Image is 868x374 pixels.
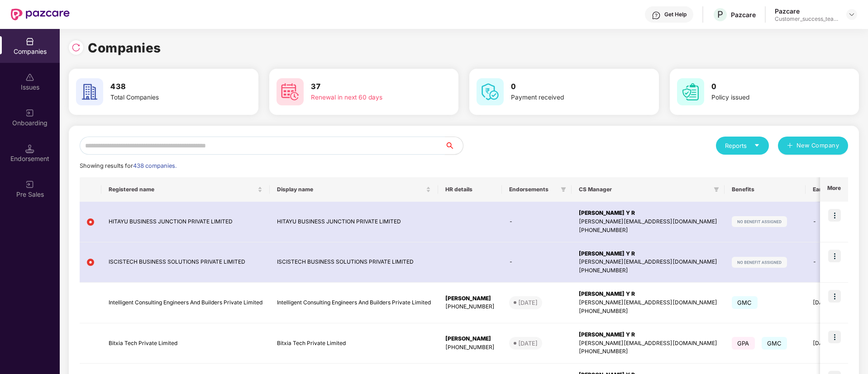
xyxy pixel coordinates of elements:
div: [PHONE_NUMBER] [579,226,717,235]
div: Get Help [664,11,687,18]
td: Intelligent Consulting Engineers And Builders Private Limited [270,283,438,323]
div: [PERSON_NAME][EMAIL_ADDRESS][DOMAIN_NAME] [579,339,717,348]
button: search [444,137,463,155]
h3: 438 [110,81,224,93]
div: [PHONE_NUMBER] [445,303,495,311]
div: [PERSON_NAME] Y R [579,331,717,339]
div: [PHONE_NUMBER] [445,343,495,352]
div: [DATE] [518,298,538,307]
div: Policy issued [711,93,825,103]
img: svg+xml;base64,PHN2ZyBpZD0iQ29tcGFuaWVzIiB4bWxucz0iaHR0cDovL3d3dy53My5vcmcvMjAwMC9zdmciIHdpZHRoPS... [25,37,34,46]
img: svg+xml;base64,PHN2ZyB4bWxucz0iaHR0cDovL3d3dy53My5vcmcvMjAwMC9zdmciIHdpZHRoPSIxMjIiIGhlaWdodD0iMj... [732,216,787,227]
img: svg+xml;base64,PHN2ZyB4bWxucz0iaHR0cDovL3d3dy53My5vcmcvMjAwMC9zdmciIHdpZHRoPSI2MCIgaGVpZ2h0PSI2MC... [76,78,103,105]
img: svg+xml;base64,PHN2ZyB3aWR0aD0iMTQuNSIgaGVpZ2h0PSIxNC41IiB2aWV3Qm94PSIwIDAgMTYgMTYiIGZpbGw9Im5vbm... [25,144,34,153]
td: - [806,202,864,242]
span: 438 companies. [133,162,176,169]
span: filter [561,187,566,192]
span: Endorsements [509,186,557,193]
td: HITAYU BUSINESS JUNCTION PRIVATE LIMITED [101,202,270,242]
div: [PHONE_NUMBER] [579,266,717,275]
span: Registered name [109,186,256,193]
span: caret-down [754,142,760,148]
td: - [502,242,572,283]
td: Bitxia Tech Private Limited [101,323,270,364]
td: ISCISTECH BUSINESS SOLUTIONS PRIVATE LIMITED [101,242,270,283]
th: HR details [438,177,502,202]
span: Showing results for [80,162,176,169]
td: Intelligent Consulting Engineers And Builders Private Limited [101,283,270,323]
div: [PERSON_NAME] [445,335,495,343]
img: svg+xml;base64,PHN2ZyBpZD0iRHJvcGRvd24tMzJ4MzIiIHhtbG5zPSJodHRwOi8vd3d3LnczLm9yZy8yMDAwL3N2ZyIgd2... [848,11,855,18]
span: Display name [277,186,424,193]
td: - [806,242,864,283]
div: [PERSON_NAME][EMAIL_ADDRESS][DOMAIN_NAME] [579,258,717,266]
img: svg+xml;base64,PHN2ZyB4bWxucz0iaHR0cDovL3d3dy53My5vcmcvMjAwMC9zdmciIHdpZHRoPSIxMiIgaGVpZ2h0PSIxMi... [87,218,94,226]
div: [PHONE_NUMBER] [579,347,717,356]
div: [PERSON_NAME][EMAIL_ADDRESS][DOMAIN_NAME] [579,298,717,307]
td: Bitxia Tech Private Limited [270,323,438,364]
span: CS Manager [579,186,710,193]
img: svg+xml;base64,PHN2ZyB4bWxucz0iaHR0cDovL3d3dy53My5vcmcvMjAwMC9zdmciIHdpZHRoPSI2MCIgaGVpZ2h0PSI2MC... [677,78,704,105]
img: icon [828,209,841,222]
div: [PERSON_NAME] [445,294,495,303]
div: [PERSON_NAME][EMAIL_ADDRESS][DOMAIN_NAME] [579,218,717,226]
th: Earliest Renewal [806,177,864,202]
span: plus [787,142,793,150]
th: Benefits [725,177,806,202]
th: Registered name [101,177,270,202]
img: svg+xml;base64,PHN2ZyB3aWR0aD0iMjAiIGhlaWdodD0iMjAiIHZpZXdCb3g9IjAgMCAyMCAyMCIgZmlsbD0ibm9uZSIgeG... [25,109,34,118]
td: HITAYU BUSINESS JUNCTION PRIVATE LIMITED [270,202,438,242]
td: ISCISTECH BUSINESS SOLUTIONS PRIVATE LIMITED [270,242,438,283]
td: [DATE] [806,323,864,364]
img: icon [828,250,841,262]
img: svg+xml;base64,PHN2ZyB4bWxucz0iaHR0cDovL3d3dy53My5vcmcvMjAwMC9zdmciIHdpZHRoPSIxMiIgaGVpZ2h0PSIxMi... [87,259,94,266]
div: Total Companies [110,93,224,103]
div: Pazcare [731,10,756,19]
div: Payment received [511,93,625,103]
img: icon [828,331,841,343]
div: [PERSON_NAME] Y R [579,209,717,218]
span: filter [712,184,721,195]
img: svg+xml;base64,PHN2ZyB3aWR0aD0iMjAiIGhlaWdodD0iMjAiIHZpZXdCb3g9IjAgMCAyMCAyMCIgZmlsbD0ibm9uZSIgeG... [25,180,34,189]
button: plusNew Company [778,137,848,155]
div: [PERSON_NAME] Y R [579,250,717,258]
td: [DATE] [806,283,864,323]
div: Reports [725,141,760,150]
div: Pazcare [775,7,838,15]
span: filter [714,187,719,192]
th: More [820,177,848,202]
span: P [717,9,723,20]
div: Renewal in next 60 days [311,93,425,103]
img: New Pazcare Logo [11,9,70,20]
img: icon [828,290,841,303]
span: GMC [762,337,787,350]
img: svg+xml;base64,PHN2ZyB4bWxucz0iaHR0cDovL3d3dy53My5vcmcvMjAwMC9zdmciIHdpZHRoPSI2MCIgaGVpZ2h0PSI2MC... [477,78,504,105]
div: [PERSON_NAME] Y R [579,290,717,298]
h3: 0 [511,81,625,93]
img: svg+xml;base64,PHN2ZyBpZD0iSGVscC0zMngzMiIgeG1sbnM9Imh0dHA6Ly93d3cudzMub3JnLzIwMDAvc3ZnIiB3aWR0aD... [652,11,661,20]
img: svg+xml;base64,PHN2ZyBpZD0iSXNzdWVzX2Rpc2FibGVkIiB4bWxucz0iaHR0cDovL3d3dy53My5vcmcvMjAwMC9zdmciIH... [25,73,34,82]
h3: 37 [311,81,425,93]
img: svg+xml;base64,PHN2ZyB4bWxucz0iaHR0cDovL3d3dy53My5vcmcvMjAwMC9zdmciIHdpZHRoPSI2MCIgaGVpZ2h0PSI2MC... [277,78,304,105]
span: filter [559,184,568,195]
div: [DATE] [518,339,538,348]
h1: Companies [88,38,161,58]
span: New Company [796,141,839,150]
span: GPA [732,337,755,350]
div: [PHONE_NUMBER] [579,307,717,316]
span: GMC [732,296,758,309]
img: svg+xml;base64,PHN2ZyBpZD0iUmVsb2FkLTMyeDMyIiB4bWxucz0iaHR0cDovL3d3dy53My5vcmcvMjAwMC9zdmciIHdpZH... [72,43,81,52]
h3: 0 [711,81,825,93]
img: svg+xml;base64,PHN2ZyB4bWxucz0iaHR0cDovL3d3dy53My5vcmcvMjAwMC9zdmciIHdpZHRoPSIxMjIiIGhlaWdodD0iMj... [732,257,787,268]
th: Display name [270,177,438,202]
td: - [502,202,572,242]
span: search [444,142,463,149]
div: Customer_success_team_lead [775,15,838,23]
